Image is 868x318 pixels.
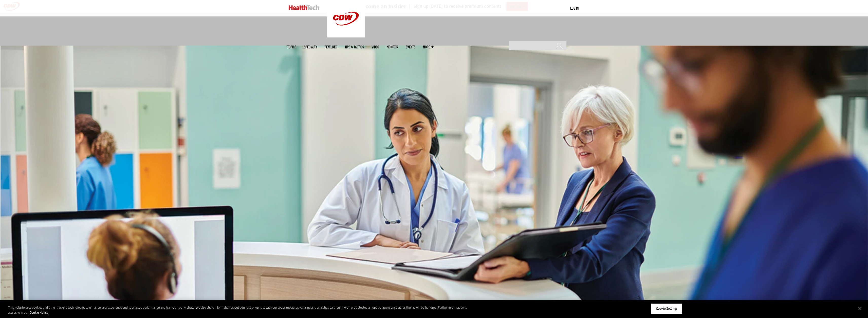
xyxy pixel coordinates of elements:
button: Cookie Settings [651,303,682,314]
button: Close [854,303,865,314]
div: This website uses cookies and other tracking technologies to enhance user experience and to analy... [8,305,477,315]
div: User menu [570,6,579,11]
span: More [423,45,434,49]
a: CDW [327,33,365,39]
a: Events [406,45,415,49]
a: Log in [570,6,579,10]
a: Features [325,45,337,49]
span: Topics [287,45,296,49]
a: MonITor [387,45,398,49]
a: Video [372,45,379,49]
span: Specialty [304,45,317,49]
a: Tips & Tactics [345,45,364,49]
img: Home [289,5,319,10]
a: More information about your privacy [30,310,48,315]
